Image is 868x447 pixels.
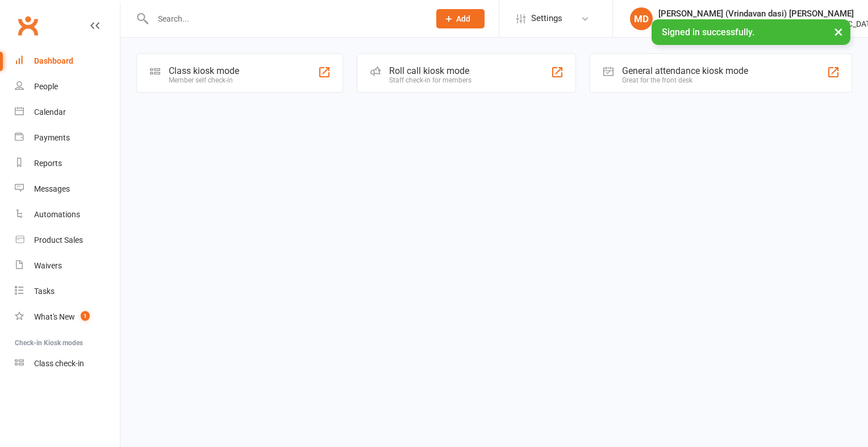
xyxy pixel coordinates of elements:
div: People [34,82,58,91]
span: Add [456,14,470,23]
div: Class check-in [34,359,84,368]
a: Messages [15,176,120,202]
div: Automations [34,210,80,219]
a: Calendar [15,100,120,125]
div: Roll call kiosk mode [389,65,471,76]
span: Settings [531,6,562,31]
a: Dashboard [15,48,120,74]
div: Staff check-in for members [389,76,471,84]
a: What's New1 [15,304,120,330]
a: Automations [15,202,120,227]
div: General attendance kiosk mode [622,65,748,76]
div: Class kiosk mode [169,65,239,76]
a: Clubworx [14,11,42,40]
a: People [15,74,120,100]
a: Payments [15,125,120,151]
div: Dashboard [34,56,73,65]
a: Tasks [15,279,120,304]
a: Reports [15,151,120,176]
div: Calendar [34,107,66,117]
a: Class kiosk mode [15,351,120,376]
a: Waivers [15,253,120,279]
div: Waivers [34,261,62,270]
div: Tasks [34,287,55,296]
div: Messages [34,184,70,193]
div: Product Sales [34,235,83,245]
div: MD [630,7,653,30]
button: Add [436,9,485,28]
span: 1 [81,311,90,321]
div: Member self check-in [169,76,239,84]
div: What's New [34,312,75,321]
input: Search... [149,11,422,27]
div: Great for the front desk [622,76,748,84]
a: Product Sales [15,227,120,253]
span: Signed in successfully. [662,27,754,38]
div: Payments [34,133,70,142]
div: Reports [34,159,62,168]
button: × [828,19,849,44]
